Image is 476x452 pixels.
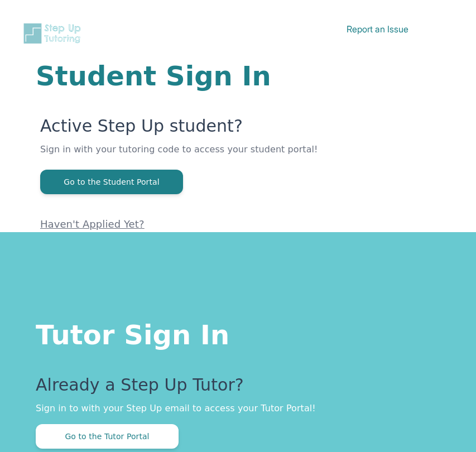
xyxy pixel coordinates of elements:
p: Active Step Up student? [40,116,440,143]
button: Go to the Student Portal [40,170,183,194]
a: Report an Issue [347,23,408,35]
p: Sign in to with your Step Up email to access your Tutor Portal! [36,402,440,415]
h1: Student Sign In [36,62,440,89]
p: Already a Step Up Tutor? [36,375,440,402]
h1: Tutor Sign In [36,317,440,348]
button: Go to the Tutor Portal [36,424,179,449]
img: Step Up Tutoring horizontal logo [22,22,85,45]
a: Go to the Tutor Portal [36,431,179,441]
a: Haven't Applied Yet? [40,218,145,230]
p: Sign in with your tutoring code to access your student portal! [40,143,440,170]
a: Go to the Student Portal [40,176,183,187]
